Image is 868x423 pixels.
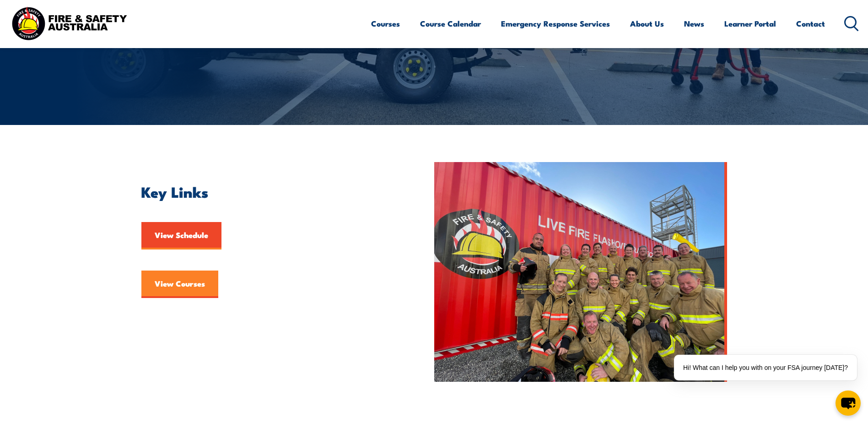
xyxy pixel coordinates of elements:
[630,11,664,36] a: About Us
[420,11,481,36] a: Course Calendar
[141,185,392,198] h2: Key Links
[674,355,857,380] div: Hi! What can I help you with on your FSA journey [DATE]?
[836,390,861,416] button: chat-button
[141,271,218,298] a: View Courses
[724,11,776,36] a: Learner Portal
[141,222,221,249] a: View Schedule
[371,11,400,36] a: Courses
[796,11,825,36] a: Contact
[501,11,610,36] a: Emergency Response Services
[684,11,704,36] a: News
[434,162,727,382] img: FSA People – Team photo aug 2023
